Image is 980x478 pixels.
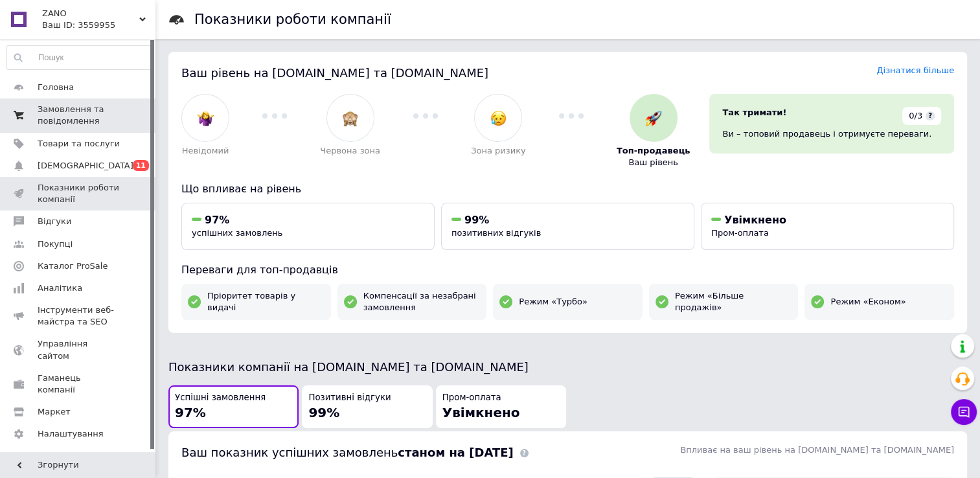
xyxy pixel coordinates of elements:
[451,228,541,238] span: позитивних відгуків
[38,182,120,205] span: Показники роботи компанії
[175,392,266,404] span: Успішні замовлення
[519,296,587,308] span: Режим «Турбо»
[42,19,155,31] div: Ваш ID: 3559955
[441,203,694,250] button: 99%позитивних відгуків
[363,290,481,313] span: Компенсації за незабрані замовлення
[617,145,690,157] span: Топ-продавець
[38,304,120,328] span: Інструменти веб-майстра та SEO
[442,405,520,420] span: Увімкнено
[181,446,514,459] span: Ваш показник успішних замовлень
[38,82,74,93] span: Головна
[192,228,282,238] span: успішних замовлень
[182,145,229,157] span: Невідомий
[207,290,325,313] span: Пріоритет товарів у видачі
[701,203,954,250] button: УвімкненоПром-оплата
[175,405,206,420] span: 97%
[876,65,954,75] a: Дізнатися більше
[38,406,71,418] span: Маркет
[38,160,133,172] span: [DEMOGRAPHIC_DATA]
[320,145,380,157] span: Червона зона
[436,385,566,429] button: Пром-оплатаУвімкнено
[490,110,507,126] img: :disappointed_relieved:
[7,46,152,69] input: Пошук
[181,66,488,80] span: Ваш рівень на [DOMAIN_NAME] та [DOMAIN_NAME]
[464,214,489,226] span: 99%
[926,111,935,120] span: ?
[722,128,941,140] div: Ви – топовий продавець і отримуєте переваги.
[724,214,786,226] span: Увімкнено
[830,296,906,308] span: Режим «Економ»
[181,203,435,250] button: 97%успішних замовлень
[398,446,513,459] b: станом на [DATE]
[42,8,139,19] span: ZANO
[308,392,391,404] span: Позитивні відгуки
[680,445,954,455] span: Впливає на ваш рівень на [DOMAIN_NAME] та [DOMAIN_NAME]
[38,238,73,250] span: Покупці
[442,392,501,404] span: Пром-оплата
[168,385,299,429] button: Успішні замовлення97%
[198,110,214,126] img: :woman-shrugging:
[38,138,120,150] span: Товари та послуги
[38,104,120,127] span: Замовлення та повідомлення
[342,110,358,126] img: :see_no_evil:
[711,228,769,238] span: Пром-оплата
[205,214,229,226] span: 97%
[308,405,339,420] span: 99%
[951,399,977,425] button: Чат з покупцем
[181,183,301,195] span: Що впливає на рівень
[675,290,792,313] span: Режим «Більше продажів»
[181,264,338,276] span: Переваги для топ-продавців
[38,338,120,361] span: Управління сайтом
[722,108,786,117] span: Так тримати!
[902,107,941,125] div: 0/3
[645,110,661,126] img: :rocket:
[133,160,149,171] span: 11
[194,12,391,27] h1: Показники роботи компанії
[38,372,120,396] span: Гаманець компанії
[168,360,529,374] span: Показники компанії на [DOMAIN_NAME] та [DOMAIN_NAME]
[471,145,526,157] span: Зона ризику
[38,216,71,227] span: Відгуки
[38,282,82,294] span: Аналітика
[628,157,678,168] span: Ваш рівень
[302,385,432,429] button: Позитивні відгуки99%
[38,428,104,440] span: Налаштування
[38,260,108,272] span: Каталог ProSale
